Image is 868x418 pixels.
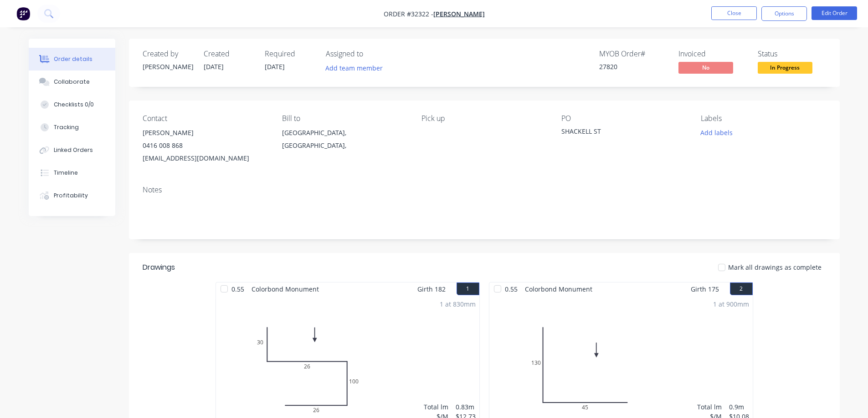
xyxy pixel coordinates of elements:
span: Girth 182 [417,282,446,296]
span: Colorbond Monument [248,282,323,296]
button: Order details [29,48,115,71]
button: Options [761,6,807,21]
div: Labels [701,114,826,123]
div: Invoiced [678,50,747,58]
div: MYOB Order # [599,50,668,58]
button: Timeline [29,161,115,184]
span: Colorbond Monument [521,282,596,296]
div: Pick up [421,114,546,123]
span: Girth 175 [691,282,719,296]
span: [DATE] [204,62,224,71]
div: Total lm [424,402,448,412]
div: Profitability [54,191,88,200]
button: Add team member [320,62,387,74]
span: Mark all drawings as complete [728,262,822,272]
div: PO [561,114,686,123]
span: [DATE] [265,62,285,71]
button: Add labels [696,126,738,139]
span: In Progress [758,62,812,73]
a: [PERSON_NAME] [433,10,485,18]
span: Order #32322 - [384,10,433,18]
div: Timeline [54,169,78,177]
div: 0416 008 868 [143,139,267,152]
button: Tracking [29,116,115,139]
button: Profitability [29,184,115,207]
button: Add team member [326,62,388,74]
div: Linked Orders [54,146,93,154]
button: Collaborate [29,71,115,93]
div: Created by [143,50,193,58]
div: [PERSON_NAME] [143,126,267,139]
div: [GEOGRAPHIC_DATA], [GEOGRAPHIC_DATA], [282,126,407,156]
div: Notes [143,186,826,194]
div: Status [758,50,826,58]
div: 0.9m [729,402,749,412]
div: Created [204,50,254,58]
div: Contact [143,114,267,123]
div: Required [265,50,315,58]
button: In Progress [758,62,812,76]
button: Close [711,6,757,20]
div: Assigned to [326,50,417,58]
div: 1 at 830mm [440,299,476,309]
div: 1 at 900mm [713,299,749,309]
div: Order details [54,55,92,63]
div: Total lm [697,402,722,412]
button: Linked Orders [29,139,115,161]
span: 0.55 [501,282,521,296]
div: [PERSON_NAME]0416 008 868[EMAIL_ADDRESS][DOMAIN_NAME] [143,126,267,165]
div: Collaborate [54,78,90,86]
button: Checklists 0/0 [29,93,115,116]
img: Factory [16,7,30,20]
div: [GEOGRAPHIC_DATA], [GEOGRAPHIC_DATA], [282,126,407,152]
div: 0.83m [456,402,476,412]
div: [PERSON_NAME] [143,62,193,71]
span: No [678,62,733,73]
button: 2 [730,282,753,295]
span: 0.55 [228,282,248,296]
div: Drawings [143,262,175,273]
div: Checklists 0/0 [54,101,94,109]
button: 1 [457,282,479,295]
button: Edit Order [812,6,857,20]
div: Tracking [54,123,79,131]
div: [EMAIL_ADDRESS][DOMAIN_NAME] [143,152,267,165]
div: SHACKELL ST [561,126,675,139]
div: Bill to [282,114,407,123]
div: 27820 [599,62,668,71]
